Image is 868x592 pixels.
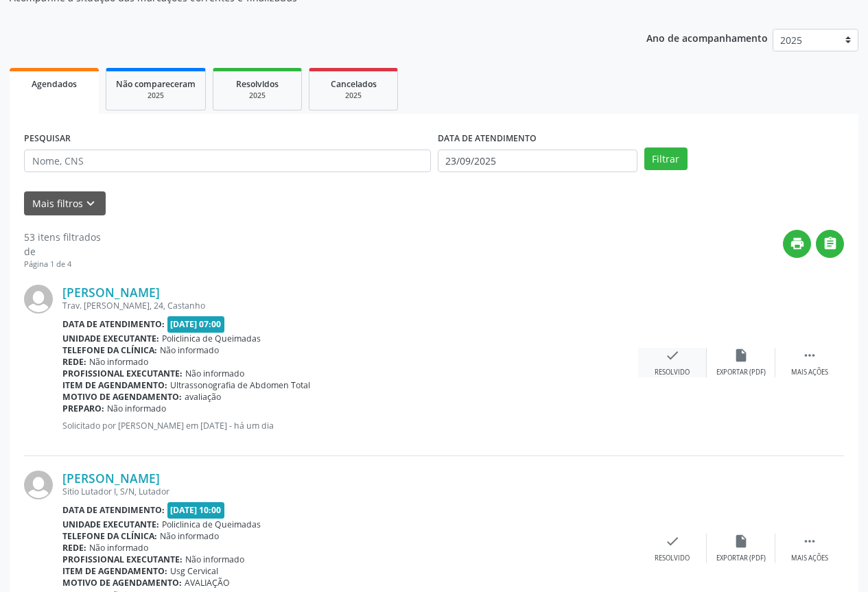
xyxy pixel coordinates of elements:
[331,78,377,90] span: Cancelados
[162,333,261,344] span: Policlinica de Queimadas
[62,333,159,344] b: Unidade executante:
[62,471,160,486] a: [PERSON_NAME]
[790,236,805,251] i: print
[665,534,680,549] i: check
[107,403,166,414] span: Não informado
[116,78,196,90] span: Não compareceram
[167,316,225,332] span: [DATE] 07:00
[62,542,86,554] b: Rede:
[32,78,77,90] span: Agendados
[170,379,310,391] span: Ultrassonografia de Abdomen Total
[24,471,53,499] img: img
[160,344,219,356] span: Não informado
[62,344,157,356] b: Telefone da clínica:
[438,150,637,173] input: Selecione um intervalo
[62,519,159,530] b: Unidade executante:
[62,565,167,577] b: Item de agendamento:
[24,128,71,150] label: PESQUISAR
[716,554,766,563] div: Exportar (PDF)
[62,356,86,368] b: Rede:
[823,236,838,251] i: 
[62,391,182,403] b: Motivo de agendamento:
[62,285,160,300] a: [PERSON_NAME]
[236,78,279,90] span: Resolvidos
[167,502,225,518] span: [DATE] 10:00
[62,530,157,542] b: Telefone da clínica:
[185,368,244,379] span: Não informado
[62,420,638,431] p: Solicitado por [PERSON_NAME] em [DATE] - há um dia
[646,29,768,46] p: Ano de acompanhamento
[665,348,680,363] i: check
[816,230,844,258] button: 
[24,150,431,173] input: Nome, CNS
[170,565,218,577] span: Usg Cervical
[734,348,749,363] i: insert_drive_file
[62,403,104,414] b: Preparo:
[734,534,749,549] i: insert_drive_file
[162,519,261,530] span: Policlinica de Queimadas
[24,191,106,215] button: Mais filtroskeyboard_arrow_down
[319,91,388,101] div: 2025
[24,230,101,244] div: 53 itens filtrados
[83,196,98,211] i: keyboard_arrow_down
[62,486,638,497] div: Sitio Lutador I, S/N, Lutador
[644,147,688,171] button: Filtrar
[791,368,828,377] div: Mais ações
[716,368,766,377] div: Exportar (PDF)
[802,534,817,549] i: 
[783,230,811,258] button: print
[802,348,817,363] i: 
[116,91,196,101] div: 2025
[791,554,828,563] div: Mais ações
[185,577,230,589] span: AVALIAÇÃO
[185,391,221,403] span: avaliação
[185,554,244,565] span: Não informado
[438,128,537,150] label: DATA DE ATENDIMENTO
[89,356,148,368] span: Não informado
[62,300,638,311] div: Trav. [PERSON_NAME], 24, Castanho
[24,244,101,259] div: de
[62,379,167,391] b: Item de agendamento:
[62,554,183,565] b: Profissional executante:
[160,530,219,542] span: Não informado
[655,368,690,377] div: Resolvido
[24,285,53,313] img: img
[62,318,165,330] b: Data de atendimento:
[89,542,148,554] span: Não informado
[62,504,165,516] b: Data de atendimento:
[655,554,690,563] div: Resolvido
[223,91,292,101] div: 2025
[62,577,182,589] b: Motivo de agendamento:
[24,259,101,270] div: Página 1 de 4
[62,368,183,379] b: Profissional executante:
